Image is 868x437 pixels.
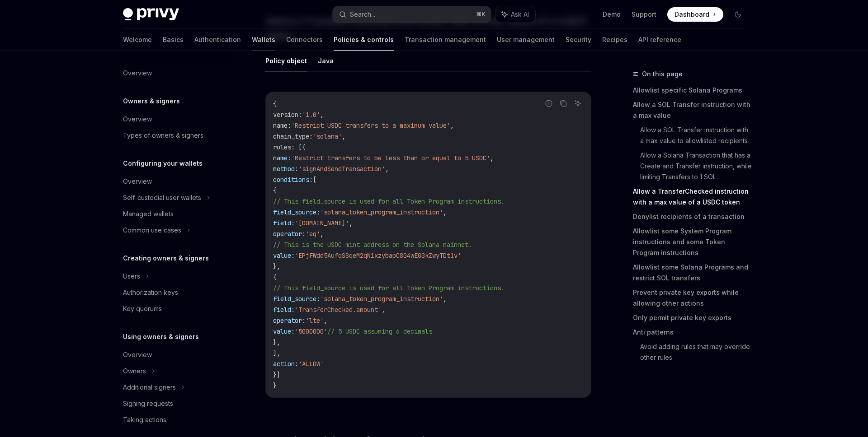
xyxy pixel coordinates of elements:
[273,295,320,303] span: field_source:
[123,398,173,409] div: Signing requests
[313,176,316,184] span: [
[333,6,491,23] button: Search...⌘K
[603,10,621,19] a: Demo
[543,98,555,109] button: Report incorrect code
[116,347,231,363] a: Overview
[633,285,752,311] a: Prevent private key exports while allowing other actions
[450,121,454,130] span: ,
[295,327,327,335] span: '5000000'
[123,349,152,360] div: Overview
[495,6,535,23] button: Ask AI
[163,29,184,51] a: Basics
[667,7,723,22] a: Dashboard
[288,121,291,130] span: :
[572,98,584,109] button: Ask AI
[273,327,295,335] span: value:
[116,412,231,428] a: Taking actions
[273,273,277,281] span: {
[633,98,752,123] a: Allow a SOL Transfer instruction with a max value
[273,284,505,292] span: // This field_source is used for all Token Program instructions.
[511,10,529,19] span: Ask AI
[490,154,494,162] span: ,
[123,130,203,141] div: Types of owners & signers
[123,287,178,298] div: Authorization keys
[116,65,231,81] a: Overview
[633,325,752,339] a: Anti patterns
[731,7,745,22] button: Toggle dark mode
[273,176,313,184] span: conditions:
[298,165,385,173] span: 'signAndSendTransaction'
[302,111,320,119] span: '1.0'
[123,192,201,203] div: Self-custodial user wallets
[273,197,505,205] span: // This field_source is used for all Token Program instructions.
[273,262,280,270] span: },
[405,29,486,51] a: Transaction management
[638,29,681,51] a: API reference
[295,306,382,314] span: 'TransferChecked.amount'
[602,29,627,51] a: Recipes
[273,381,277,390] span: }
[116,206,231,222] a: Managed wallets
[273,111,298,119] span: version
[640,148,752,184] a: Allow a Solana Transaction that has a Create and Transfer instruction, while limiting Transfers t...
[273,219,295,227] span: field:
[123,8,179,21] img: dark logo
[320,230,324,238] span: ,
[123,96,180,107] h5: Owners & signers
[298,111,302,119] span: :
[116,284,231,301] a: Authorization keys
[273,349,280,357] span: ],
[320,295,443,303] span: 'solana_token_program_instruction'
[295,219,349,227] span: '[DOMAIN_NAME]'
[385,165,389,173] span: ,
[123,382,176,393] div: Additional signers
[273,230,306,238] span: operator:
[273,241,472,249] span: // This is the USDC mint address on the Solana mainnet.
[273,100,277,108] span: {
[443,295,447,303] span: ,
[476,11,486,18] span: ⌘ K
[291,143,306,151] span: : [{
[313,132,342,140] span: 'solana'
[273,154,291,162] span: name:
[633,209,752,224] a: Denylist recipients of a transaction
[273,165,298,173] span: method:
[642,69,683,79] span: On this page
[497,29,555,51] a: User management
[123,29,152,51] a: Welcome
[640,339,752,365] a: Avoid adding rules that may override other rules
[675,10,709,19] span: Dashboard
[123,176,152,187] div: Overview
[273,360,298,368] span: action:
[273,306,295,314] span: field:
[324,316,327,325] span: ,
[557,98,569,109] button: Copy the contents from the code block
[273,316,306,325] span: operator:
[123,158,203,169] h5: Configuring your wallets
[382,306,385,314] span: ,
[123,114,152,125] div: Overview
[123,331,199,342] h5: Using owners & signers
[116,127,231,144] a: Types of owners & signers
[320,111,324,119] span: ,
[273,251,295,260] span: value:
[318,50,334,71] button: Java
[334,29,394,51] a: Policies & controls
[116,395,231,412] a: Signing requests
[273,371,280,379] span: }]
[633,184,752,209] a: Allow a TransferChecked instruction with a max value of a USDC token
[252,29,275,51] a: Wallets
[632,10,656,19] a: Support
[286,29,323,51] a: Connectors
[298,360,324,368] span: 'ALLOW'
[123,209,174,219] div: Managed wallets
[123,303,162,314] div: Key quorums
[306,230,320,238] span: 'eq'
[123,414,166,425] div: Taking actions
[309,132,313,140] span: :
[265,50,307,71] button: Policy object
[273,143,291,151] span: rules
[116,173,231,190] a: Overview
[273,208,320,216] span: field_source:
[273,121,288,130] span: name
